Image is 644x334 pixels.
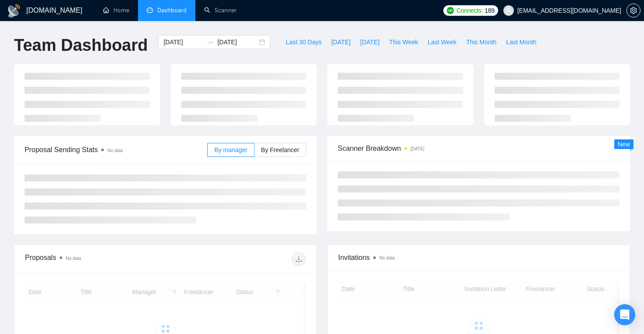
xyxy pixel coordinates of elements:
span: setting [627,7,640,14]
span: to [207,39,214,46]
span: Last Month [506,37,536,47]
div: Open Intercom Messenger [614,304,635,325]
button: This Month [461,35,501,49]
span: Last Week [428,37,456,47]
span: No data [66,256,81,261]
span: [DATE] [360,37,379,47]
input: Start date [163,37,203,47]
a: homeHome [103,7,129,14]
a: searchScanner [204,7,237,14]
button: Last Week [423,35,461,49]
h1: Team Dashboard [14,35,148,56]
img: upwork-logo.png [447,7,454,14]
span: Proposal Sending Stats [25,144,207,155]
input: End date [217,37,257,47]
a: setting [626,7,640,14]
span: Invitations [338,252,619,263]
span: user [506,7,512,14]
span: This Week [389,37,418,47]
span: Connects: [456,6,483,15]
span: This Month [466,37,496,47]
div: Proposals [25,252,166,266]
button: This Week [384,35,423,49]
time: [DATE] [410,146,424,151]
button: [DATE] [355,35,384,49]
button: Last 30 Days [281,35,326,49]
span: By Freelancer [261,146,299,153]
span: [DATE] [331,37,350,47]
span: New [618,141,630,148]
span: swap-right [207,39,214,46]
button: setting [626,4,640,18]
span: Scanner Breakdown [338,143,619,154]
span: No data [379,256,395,260]
button: Last Month [501,35,541,49]
span: Last 30 Days [286,37,322,47]
span: Dashboard [157,7,187,14]
img: logo [7,4,21,18]
button: [DATE] [326,35,355,49]
span: By manager [214,146,247,153]
span: No data [107,148,123,153]
span: 189 [485,6,494,15]
span: dashboard [147,7,153,13]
